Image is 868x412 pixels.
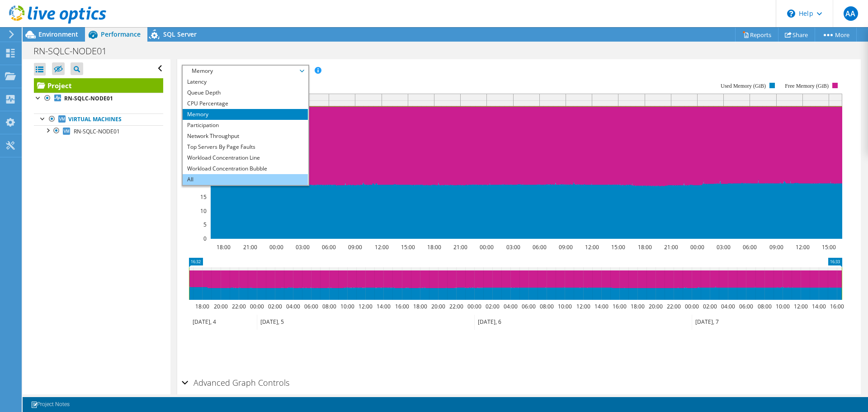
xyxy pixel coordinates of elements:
[401,243,415,251] text: 15:00
[717,243,731,251] text: 03:00
[296,243,310,251] text: 03:00
[195,303,209,310] text: 18:00
[812,303,826,310] text: 14:00
[431,303,445,310] text: 20:00
[776,303,790,310] text: 10:00
[183,142,308,152] li: Top Servers By Page Faults
[743,243,757,251] text: 06:00
[182,374,289,392] h2: Advanced Graph Controls
[611,243,625,251] text: 15:00
[427,243,441,251] text: 18:00
[540,303,554,310] text: 08:00
[735,28,778,42] a: Reports
[375,243,389,251] text: 12:00
[183,152,308,163] li: Workload Concentration Line
[183,109,308,120] li: Memory
[29,46,121,56] h1: RN-SQLC-NODE01
[304,303,318,310] text: 06:00
[769,243,783,251] text: 09:00
[785,83,829,89] text: Free Memory (GiB)
[268,303,282,310] text: 02:00
[183,131,308,142] li: Network Throughput
[631,303,645,310] text: 18:00
[667,303,681,310] text: 22:00
[243,243,257,251] text: 21:00
[34,125,163,137] a: RN-SQLC-NODE01
[796,243,810,251] text: 12:00
[613,303,627,310] text: 16:00
[504,303,518,310] text: 04:00
[74,128,120,135] span: RN-SQLC-NODE01
[506,243,520,251] text: 03:00
[183,174,308,185] li: All
[558,303,572,310] text: 10:00
[413,303,427,310] text: 18:00
[377,303,391,310] text: 14:00
[787,9,795,18] svg: \n
[217,243,231,251] text: 18:00
[232,303,246,310] text: 22:00
[183,120,308,131] li: Participation
[269,243,283,251] text: 00:00
[348,243,362,251] text: 09:00
[34,114,163,125] a: Virtual Machines
[758,303,772,310] text: 08:00
[794,303,808,310] text: 12:00
[322,243,336,251] text: 06:00
[187,66,303,76] span: Memory
[286,303,300,310] text: 04:00
[340,303,354,310] text: 10:00
[34,78,163,93] a: Project
[559,243,573,251] text: 09:00
[533,243,547,251] text: 06:00
[778,28,815,42] a: Share
[24,399,76,410] a: Project Notes
[739,303,753,310] text: 06:00
[467,303,481,310] text: 00:00
[721,83,766,89] text: Used Memory (GiB)
[822,243,836,251] text: 15:00
[203,221,207,228] text: 5
[585,243,599,251] text: 12:00
[183,87,308,98] li: Queue Depth
[200,193,207,201] text: 15
[38,30,78,38] span: Environment
[815,28,857,42] a: More
[34,93,163,104] a: RN-SQLC-NODE01
[101,30,141,38] span: Performance
[449,303,463,310] text: 22:00
[576,303,590,310] text: 12:00
[250,303,264,310] text: 00:00
[844,6,858,21] span: AA
[486,303,500,310] text: 02:00
[183,163,308,174] li: Workload Concentration Bubble
[522,303,536,310] text: 06:00
[64,95,113,102] b: RN-SQLC-NODE01
[703,303,717,310] text: 02:00
[359,303,373,310] text: 12:00
[200,207,207,215] text: 10
[453,243,467,251] text: 21:00
[322,303,336,310] text: 08:00
[594,303,609,310] text: 14:00
[183,76,308,87] li: Latency
[685,303,699,310] text: 00:00
[830,303,844,310] text: 16:00
[395,303,409,310] text: 16:00
[721,303,735,310] text: 04:00
[163,30,197,38] span: SQL Server
[480,243,494,251] text: 00:00
[649,303,663,310] text: 20:00
[690,243,704,251] text: 00:00
[638,243,652,251] text: 18:00
[183,98,308,109] li: CPU Percentage
[664,243,678,251] text: 21:00
[214,303,228,310] text: 20:00
[203,235,207,242] text: 0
